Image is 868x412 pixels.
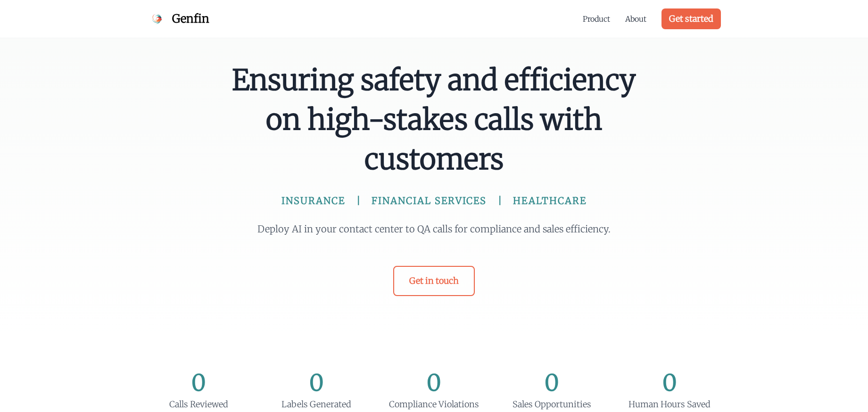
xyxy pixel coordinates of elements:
[625,13,646,25] a: About
[500,371,603,394] div: 0
[148,398,250,411] div: Calls Reviewed
[231,60,638,179] span: Ensuring safety and efficiency on high-stakes calls with customers
[148,9,166,28] img: Genfin Logo
[253,222,615,236] p: Deploy AI in your contact center to QA calls for compliance and sales efficiency.
[498,194,502,207] span: |
[281,194,345,207] span: INSURANCE
[513,194,587,207] span: HEALTHCARE
[265,398,368,411] div: Labels Generated
[356,194,360,207] span: |
[583,13,610,25] a: Product
[661,8,721,29] a: Get started
[372,194,487,207] span: FINANCIAL SERVICES
[148,9,209,28] a: Genfin
[172,11,209,26] span: Genfin
[383,371,486,394] div: 0
[618,398,721,411] div: Human Hours Saved
[265,371,368,394] div: 0
[618,371,721,394] div: 0
[148,371,250,394] div: 0
[393,266,475,296] a: Get in touch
